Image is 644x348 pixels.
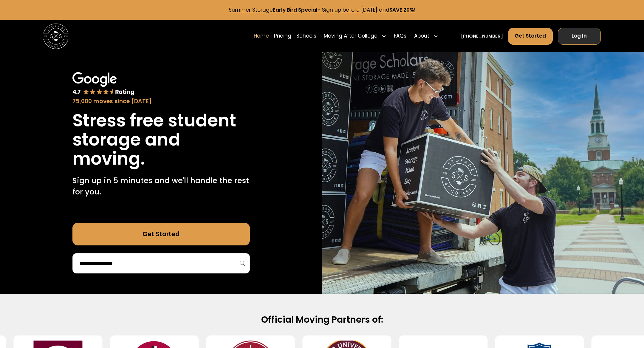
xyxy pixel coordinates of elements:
[72,111,250,168] h1: Stress free student storage and moving.
[72,175,250,198] p: Sign up in 5 minutes and we'll handle the rest for you.
[72,223,250,245] a: Get Started
[558,28,601,45] a: Log In
[273,6,318,13] strong: Early Bird Special
[411,27,441,45] div: About
[508,28,553,45] a: Get Started
[274,27,291,45] a: Pricing
[394,27,406,45] a: FAQs
[229,6,416,13] a: Summer StorageEarly Bird Special- Sign up before [DATE] andSAVE 20%!
[72,72,134,96] img: Google 4.7 star rating
[461,33,503,39] a: [PHONE_NUMBER]
[324,32,377,40] div: Moving After College
[389,6,416,13] strong: SAVE 20%!
[254,27,269,45] a: Home
[119,314,525,326] h2: Official Moving Partners of:
[322,52,644,293] img: Storage Scholars makes moving and storage easy.
[414,32,429,40] div: About
[321,27,389,45] div: Moving After College
[296,27,316,45] a: Schools
[43,24,69,49] img: Storage Scholars main logo
[72,97,250,106] div: 75,000 moves since [DATE]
